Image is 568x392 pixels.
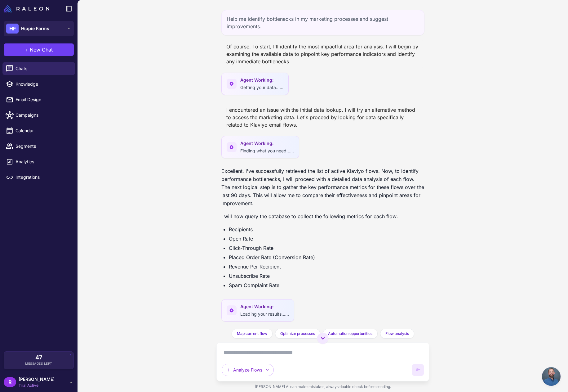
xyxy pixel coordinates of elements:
[229,225,424,233] li: Recipients
[280,331,315,336] span: Optimize processes
[4,43,74,56] button: +New Chat
[16,65,70,72] span: Chats
[240,140,294,147] span: Agent Working:
[240,148,294,153] span: Finding what you need......
[2,171,75,184] a: Integrations
[221,40,424,68] div: Of course. To start, I'll identify the most impactful area for analysis. I will begin by examinin...
[229,244,424,252] li: Click-Through Rate
[16,96,70,103] span: Email Design
[2,124,75,137] a: Calendar
[4,21,74,36] button: HFHippie Farms
[16,81,70,88] span: Knowledge
[25,361,52,366] span: Messages Left
[2,62,75,75] a: Chats
[240,77,283,83] span: Agent Working:
[16,158,70,165] span: Analytics
[4,377,16,387] div: R
[16,127,70,134] span: Calendar
[2,155,75,168] a: Analytics
[229,253,424,261] li: Placed Order Rate (Conversion Rate)
[4,5,52,12] a: Raleon Logo
[385,331,409,336] span: Flow analysis
[323,329,378,339] button: Automation opportunities
[2,109,75,122] a: Campaigns
[21,25,49,32] span: Hippie Farms
[222,364,274,376] button: Analyze Flows
[229,263,424,271] li: Revenue Per Recipient
[328,331,372,336] span: Automation opportunities
[30,46,53,53] span: New Chat
[2,140,75,153] a: Segments
[16,112,70,119] span: Campaigns
[19,383,55,388] span: Trial Active
[229,272,424,280] li: Unsubscribe Rate
[232,329,273,339] button: Map current flow
[2,78,75,91] a: Knowledge
[240,85,283,90] span: Getting your data......
[216,381,429,392] div: [PERSON_NAME] AI can make mistakes, always double check before sending.
[4,5,49,12] img: Raleon Logo
[25,46,29,53] span: +
[275,329,320,339] button: Optimize processes
[237,331,267,336] span: Map current flow
[16,174,70,181] span: Integrations
[16,143,70,150] span: Segments
[380,329,414,339] button: Flow analysis
[240,311,289,317] span: Loading your results......
[221,167,424,207] p: Excellent. I've successfully retrieved the list of active Klaviyo flows. Now, to identify perform...
[221,10,424,35] div: Help me identify bottlenecks in my marketing processes and suggest improvements.
[221,104,424,131] div: I encountered an issue with the initial data lookup. I will try an alternative method to access t...
[19,376,55,383] span: [PERSON_NAME]
[229,235,424,243] li: Open Rate
[542,367,561,386] div: Open chat
[240,303,289,310] span: Agent Working:
[221,212,424,220] p: I will now query the database to collect the following metrics for each flow:
[6,24,19,34] div: HF
[229,281,424,289] li: Spam Complaint Rate
[2,93,75,106] a: Email Design
[35,355,42,360] span: 47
